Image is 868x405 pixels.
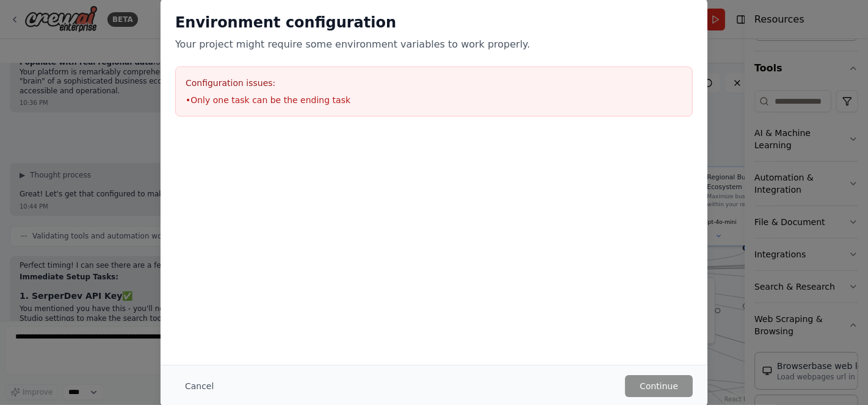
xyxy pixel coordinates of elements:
li: • Only one task can be the ending task [186,94,682,106]
button: Continue [625,375,693,397]
p: Your project might require some environment variables to work properly. [175,37,693,52]
button: Cancel [175,375,223,397]
h2: Environment configuration [175,13,693,32]
h3: Configuration issues: [186,77,682,89]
